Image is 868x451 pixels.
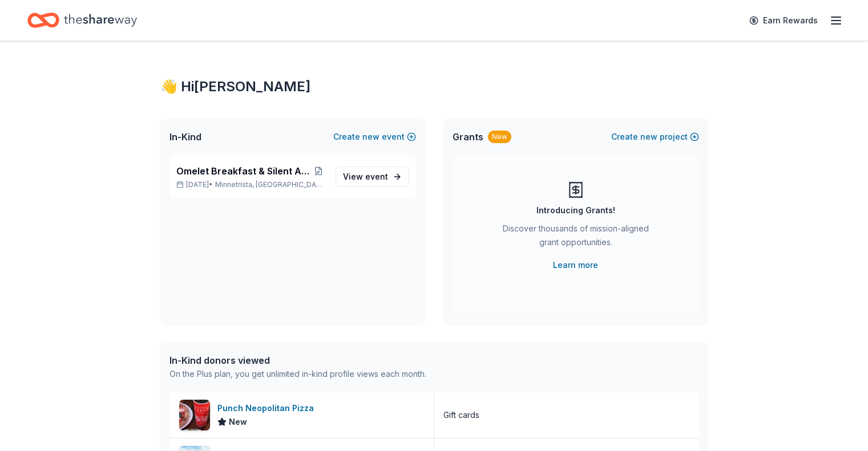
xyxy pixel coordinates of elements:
[336,166,409,187] a: View event
[217,401,318,415] div: Punch Neopolitan Pizza
[229,415,247,429] span: New
[343,170,388,184] span: View
[536,204,615,217] div: Introducing Grants!
[488,131,511,143] div: New
[611,130,699,144] button: Createnewproject
[362,130,380,144] span: new
[27,7,137,34] a: Home
[160,78,708,96] div: 👋 Hi [PERSON_NAME]
[176,180,326,189] p: [DATE] •
[176,164,312,178] span: Omelet Breakfast & Silent Auction Fundraiser
[443,408,479,422] div: Gift cards
[169,367,426,381] div: On the Plus plan, you get unlimited in-kind profile views each month.
[498,222,653,254] div: Discover thousands of mission-aligned grant opportunities.
[169,354,426,367] div: In-Kind donors viewed
[365,172,388,181] span: event
[333,130,416,144] button: Createnewevent
[742,10,825,31] a: Earn Rewards
[179,400,210,430] img: Image for Punch Neopolitan Pizza
[640,130,657,144] span: new
[453,130,483,144] span: Grants
[553,258,598,272] a: Learn more
[215,180,326,189] span: Minnetrista, [GEOGRAPHIC_DATA]
[169,130,201,144] span: In-Kind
